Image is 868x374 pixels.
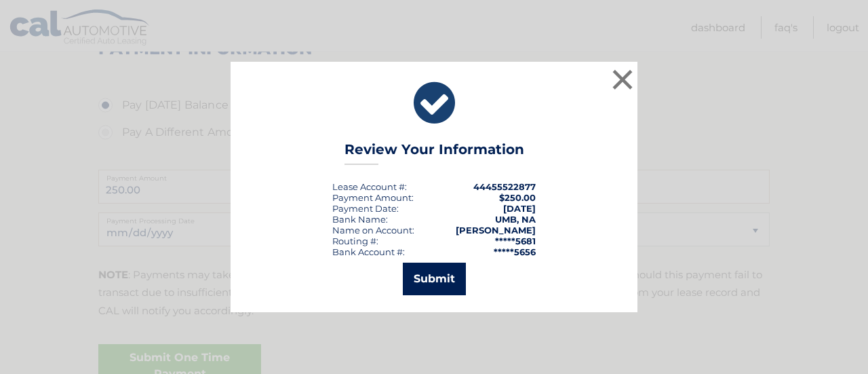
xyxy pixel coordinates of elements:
[503,203,536,214] span: [DATE]
[344,141,524,165] h3: Review Your Information
[332,203,397,214] span: Payment Date
[332,246,405,257] div: Bank Account #:
[332,181,407,192] div: Lease Account #:
[495,214,536,225] strong: UMB, NA
[499,192,536,203] span: $250.00
[332,225,414,236] div: Name on Account:
[332,192,414,203] div: Payment Amount:
[332,214,388,225] div: Bank Name:
[332,203,399,214] div: :
[456,225,536,236] strong: [PERSON_NAME]
[473,181,536,192] strong: 44455522877
[403,263,466,295] button: Submit
[609,66,636,93] button: ×
[332,236,378,246] div: Routing #:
